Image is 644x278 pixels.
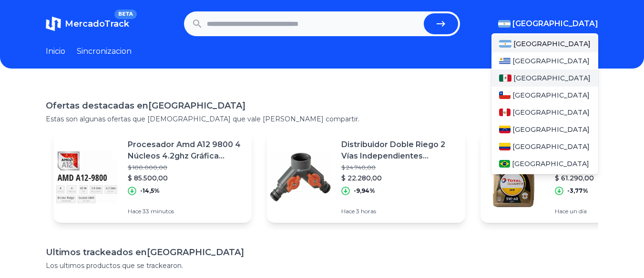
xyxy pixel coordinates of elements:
p: Hace 33 minutos [128,208,244,215]
span: [GEOGRAPHIC_DATA] [512,18,598,30]
p: -3,77% [567,187,588,195]
a: Argentina[GEOGRAPHIC_DATA] [491,35,598,52]
img: Peru [499,109,511,116]
img: Argentina [498,20,511,28]
span: [GEOGRAPHIC_DATA] [512,108,590,117]
span: [GEOGRAPHIC_DATA] [513,39,591,49]
a: Uruguay[GEOGRAPHIC_DATA] [491,52,598,69]
span: [GEOGRAPHIC_DATA] [512,142,590,151]
span: [GEOGRAPHIC_DATA] [513,73,591,83]
p: -14,5% [140,187,160,195]
h1: Ultimos trackeados en [GEOGRAPHIC_DATA] [46,246,598,259]
a: Brasil[GEOGRAPHIC_DATA] [491,155,598,172]
a: MercadoTrackBETA [46,16,129,31]
img: Featured image [53,144,120,210]
img: Colombia [499,143,511,150]
a: Sincronizacion [77,46,132,57]
img: Uruguay [499,57,511,65]
span: [GEOGRAPHIC_DATA] [512,56,590,66]
h1: Ofertas destacadas en [GEOGRAPHIC_DATA] [46,99,598,112]
img: Brasil [499,160,510,168]
img: Venezuela [499,126,511,133]
img: Featured image [267,144,334,210]
a: Colombia[GEOGRAPHIC_DATA] [491,138,598,155]
a: Featured imageDistribuidor Doble Riego 2 Vías Independientes Gardena 9402$ 24.740,00$ 22.280,00-9... [267,131,465,223]
img: MercadoTrack [46,16,61,31]
p: $ 100.000,00 [128,164,244,171]
p: Distribuidor Doble Riego 2 Vías Independientes Gardena 9402 [341,139,458,162]
p: Hace 3 horas [341,208,458,215]
button: [GEOGRAPHIC_DATA] [498,18,598,30]
span: [GEOGRAPHIC_DATA] [512,90,590,100]
img: Mexico [499,74,511,82]
p: $ 24.740,00 [341,164,458,171]
a: Peru[GEOGRAPHIC_DATA] [491,104,598,121]
a: Venezuela[GEOGRAPHIC_DATA] [491,121,598,138]
a: Featured imageProcesador Amd A12 9800 4 Núcleos 4.2ghz Gráfica Integrada$ 100.000,00$ 85.500,00-1... [53,131,252,223]
p: Los ultimos productos que se trackearon. [46,261,598,270]
span: [GEOGRAPHIC_DATA] [512,125,590,134]
a: Inicio [46,46,65,57]
span: MercadoTrack [65,19,129,29]
a: Mexico[GEOGRAPHIC_DATA] [491,69,598,87]
a: Chile[GEOGRAPHIC_DATA] [491,87,598,104]
p: $ 85.500,00 [128,173,244,183]
span: [GEOGRAPHIC_DATA] [512,159,589,169]
img: Featured image [480,144,547,210]
img: Argentina [499,40,511,48]
p: $ 22.280,00 [341,173,458,183]
p: Estas son algunas ofertas que [DEMOGRAPHIC_DATA] que vale [PERSON_NAME] compartir. [46,114,598,124]
p: Procesador Amd A12 9800 4 Núcleos 4.2ghz Gráfica Integrada [128,139,244,162]
span: BETA [114,10,137,19]
img: Chile [499,91,511,99]
p: -9,94% [354,187,375,195]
